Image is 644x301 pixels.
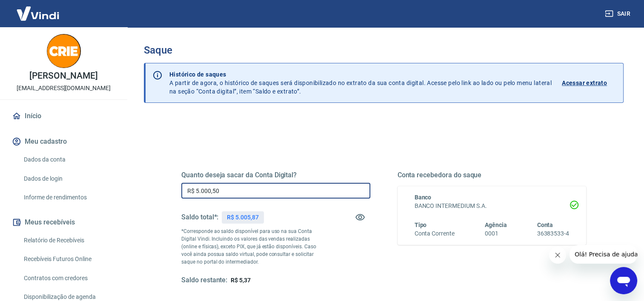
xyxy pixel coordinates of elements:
[20,270,117,287] a: Contratos com credores
[17,84,111,93] p: [EMAIL_ADDRESS][DOMAIN_NAME]
[398,171,587,179] h5: Conta recebedora do saque
[227,213,258,222] p: R$ 5.005,87
[610,267,637,294] iframe: Botão para abrir a janela de mensagens
[10,107,117,125] a: Início
[537,221,553,228] span: Conta
[562,70,616,96] a: Acessar extrato
[10,132,117,151] button: Meu cadastro
[415,202,570,210] h6: BANCO INTERMEDIUM S.A.
[415,229,455,238] h6: Conta Corrente
[181,227,323,266] p: *Corresponde ao saldo disponível para uso na sua Conta Digital Vindi. Incluindo os valores das ve...
[231,277,251,284] span: R$ 5,37
[10,0,66,26] img: Vindi
[549,247,566,264] iframe: Fechar mensagem
[20,170,117,187] a: Dados de login
[10,213,117,232] button: Meus recebíveis
[20,189,117,206] a: Informe de rendimentos
[5,6,72,13] span: Olá! Precisa de ajuda?
[47,34,81,68] img: 334f1355-7345-4fa3-b7e6-93adabd9c250.jpeg
[537,229,569,238] h6: 36383533-4
[20,250,117,268] a: Recebíveis Futuros Online
[169,70,552,96] p: A partir de agora, o histórico de saques será disponibilizado no extrato da sua conta digital. Ac...
[562,79,607,87] p: Acessar extrato
[144,44,624,56] h3: Saque
[603,6,634,22] button: Sair
[29,71,97,80] p: [PERSON_NAME]
[415,221,427,228] span: Tipo
[415,194,432,201] span: Banco
[169,70,552,79] p: Histórico de saques
[181,171,370,179] h5: Quanto deseja sacar da Conta Digital?
[181,213,218,221] h5: Saldo total*:
[570,245,637,264] iframe: Mensagem da empresa
[181,276,227,285] h5: Saldo restante:
[20,232,117,249] a: Relatório de Recebíveis
[20,151,117,168] a: Dados da conta
[485,229,507,238] h6: 0001
[485,221,507,228] span: Agência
